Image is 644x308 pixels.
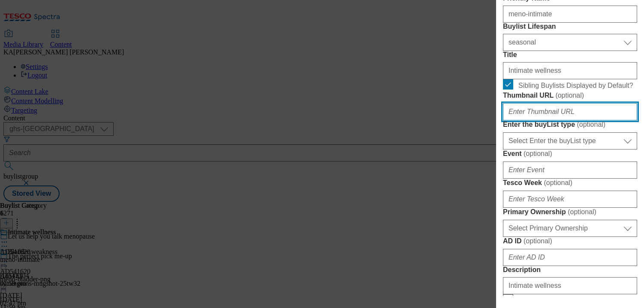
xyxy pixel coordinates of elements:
[503,191,637,208] input: Enter Tesco Week
[518,82,633,90] span: Sibling Buylists Displayed by Default?
[524,150,552,157] span: ( optional )
[568,208,596,215] span: ( optional )
[503,62,637,79] input: Enter Title
[577,121,605,128] span: ( optional )
[503,266,637,274] label: Description
[503,103,637,120] input: Enter Thumbnail URL
[503,120,637,129] label: Enter the buyList type
[503,161,637,179] input: Enter Event
[503,23,637,30] label: Buylist Lifespan
[503,51,637,59] label: Title
[524,237,552,245] span: ( optional )
[503,150,637,158] label: Event
[503,249,637,266] input: Enter AD ID
[503,277,637,294] input: Enter Description
[555,92,584,99] span: ( optional )
[544,179,572,186] span: ( optional )
[503,179,637,187] label: Tesco Week
[503,91,637,100] label: Thumbnail URL
[503,6,637,23] input: Enter Friendly Name
[503,208,637,216] label: Primary Ownership
[503,237,637,245] label: AD ID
